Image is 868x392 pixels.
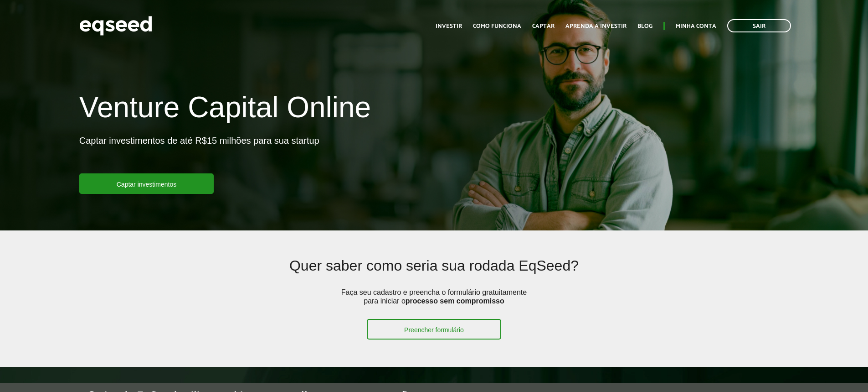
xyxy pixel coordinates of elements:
[406,297,504,305] strong: processo sem compromisso
[532,23,555,29] a: Captar
[151,258,716,287] h2: Quer saber como seria sua rodada EqSeed?
[727,19,791,32] a: Sair
[79,91,371,128] h1: Venture Capital Online
[79,173,214,194] a: Captar investimentos
[565,23,627,29] a: Aprenda a investir
[79,14,152,38] img: EqSeed
[637,23,652,29] a: Blog
[367,319,501,340] a: Preencher formulário
[338,288,529,319] p: Faça seu cadastro e preencha o formulário gratuitamente para iniciar o
[676,23,716,29] a: Minha conta
[473,23,521,29] a: Como funciona
[79,135,319,173] p: Captar investimentos de até R$15 milhões para sua startup
[436,23,462,29] a: Investir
